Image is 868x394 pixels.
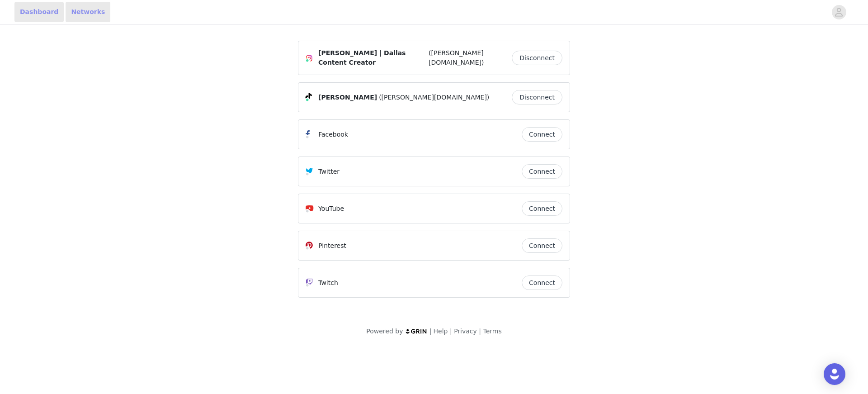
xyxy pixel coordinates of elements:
[318,167,340,176] p: Twitter
[405,328,428,334] img: logo
[318,241,346,251] p: Pinterest
[318,278,338,288] p: Twitch
[14,2,64,22] a: Dashboard
[522,275,562,290] button: Connect
[318,93,377,102] span: [PERSON_NAME]
[306,55,313,62] img: Instagram Icon
[522,238,562,253] button: Connect
[318,204,344,214] p: YouTube
[512,90,562,104] button: Disconnect
[429,48,510,67] span: ([PERSON_NAME][DOMAIN_NAME])
[66,2,110,22] a: Networks
[434,328,448,335] a: Help
[522,127,562,142] button: Connect
[824,363,845,385] div: Open Intercom Messenger
[318,130,348,139] p: Facebook
[522,201,562,216] button: Connect
[835,5,843,19] div: avatar
[522,164,562,179] button: Connect
[366,328,403,335] span: Powered by
[318,48,427,67] span: [PERSON_NAME] | Dallas Content Creator
[429,328,432,335] span: |
[512,51,562,65] button: Disconnect
[479,328,481,335] span: |
[483,328,501,335] a: Terms
[379,93,489,102] span: ([PERSON_NAME][DOMAIN_NAME])
[454,328,477,335] a: Privacy
[450,328,452,335] span: |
